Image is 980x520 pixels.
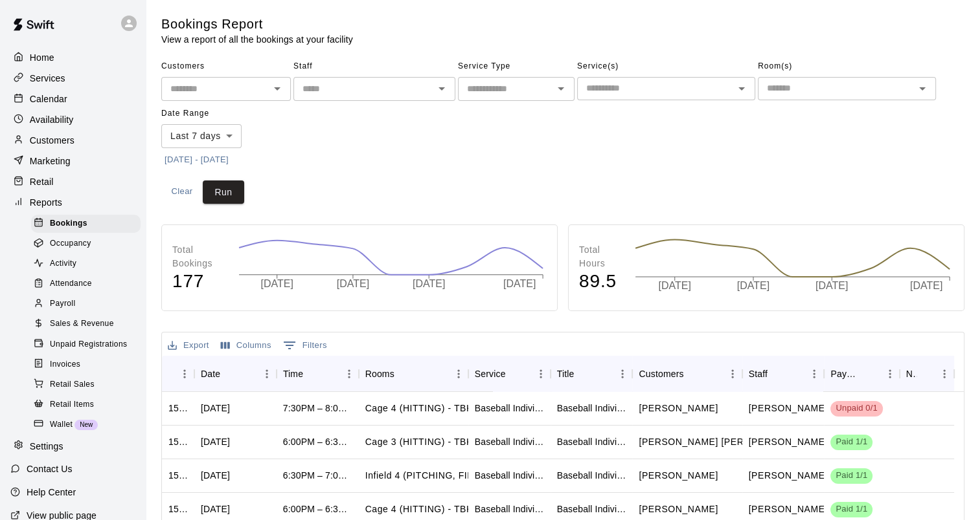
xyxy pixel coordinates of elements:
[50,378,95,391] span: Retail Sales
[639,402,718,415] p: Camden Cary
[31,415,146,435] a: WalletNew
[27,486,76,499] p: Help Center
[31,275,141,293] div: Attendance
[30,134,74,147] p: Customers
[303,365,321,383] button: Sort
[161,150,232,170] button: [DATE] - [DATE]
[30,72,65,85] p: Services
[506,365,524,383] button: Sort
[749,402,828,415] p: Gama Martinez
[201,503,230,515] div: Tue, Oct 14, 2025
[161,124,242,148] div: Last 7 days
[579,243,622,270] p: Total Hours
[433,80,451,98] button: Open
[339,364,359,384] button: Menu
[30,175,54,188] p: Retail
[639,356,683,392] div: Customers
[880,364,900,384] button: Menu
[737,280,769,291] tspan: [DATE]
[50,318,114,330] span: Sales & Revenue
[830,470,872,482] span: Paid 1/1
[551,356,633,392] div: Title
[168,469,188,482] div: 1521640
[30,196,62,209] p: Reports
[557,469,626,482] div: Baseball Individual FIELDING - 30 minutes
[27,462,73,475] p: Contact Us
[458,56,575,77] span: Service Type
[261,278,293,289] tspan: [DATE]
[742,356,825,392] div: Staff
[613,364,632,384] button: Menu
[31,374,146,395] a: Retail Sales
[218,336,275,356] button: Select columns
[658,280,690,291] tspan: [DATE]
[475,402,544,415] div: Baseball Individual HITTING - 30 minutes
[31,235,141,253] div: Occupancy
[910,280,942,291] tspan: [DATE]
[50,277,92,290] span: Attendance
[31,395,146,415] a: Retail Items
[31,255,141,273] div: Activity
[10,151,135,171] div: Marketing
[830,503,872,515] span: Paid 1/1
[10,131,135,150] div: Customers
[74,421,98,428] span: New
[557,435,626,448] div: Baseball Individual HITTING - 30 minutes
[168,365,187,383] button: Sort
[201,402,230,415] div: Tue, Oct 14, 2025
[30,113,74,126] p: Availability
[280,335,330,356] button: Show filters
[10,437,135,456] a: Settings
[162,356,194,392] div: ID
[50,398,94,411] span: Retail Items
[733,80,751,98] button: Open
[830,436,872,448] span: Paid 1/1
[31,314,146,334] a: Sales & Revenue
[639,469,718,482] p: Matthew Eshelman
[449,364,468,384] button: Menu
[365,356,394,392] div: Rooms
[50,257,76,270] span: Activity
[161,180,203,204] button: Clear
[10,193,135,212] a: Reports
[749,356,768,392] div: Staff
[31,215,141,233] div: Bookings
[161,56,291,77] span: Customers
[10,172,135,191] a: Retail
[283,402,352,415] div: 7:30PM – 8:00PM
[257,364,277,384] button: Menu
[475,356,506,392] div: Service
[277,356,359,392] div: Time
[31,274,146,294] a: Attendance
[557,356,575,392] div: Title
[31,396,141,414] div: Retail Items
[194,356,277,392] div: Date
[50,358,80,371] span: Invoices
[577,56,755,77] span: Service(s)
[900,356,955,392] div: Notes
[201,435,230,448] div: Tue, Oct 14, 2025
[10,89,135,109] a: Calendar
[50,298,75,310] span: Payroll
[749,469,828,482] p: Gama Martinez
[175,364,194,384] button: Menu
[50,338,127,351] span: Unpaid Registrations
[50,217,87,230] span: Bookings
[31,315,141,333] div: Sales & Revenue
[50,237,91,250] span: Occupancy
[293,56,455,77] span: Staff
[10,48,135,67] a: Home
[31,356,141,374] div: Invoices
[365,435,473,449] p: Cage 3 (HITTING) - TBK
[10,110,135,129] a: Availability
[531,364,551,384] button: Menu
[30,155,71,168] p: Marketing
[10,69,135,88] div: Services
[201,356,220,392] div: Date
[394,365,413,383] button: Sort
[475,435,544,448] div: Baseball Individual HITTING - 30 minutes
[475,469,544,482] div: Baseball Individual FIELDING - 30 minutes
